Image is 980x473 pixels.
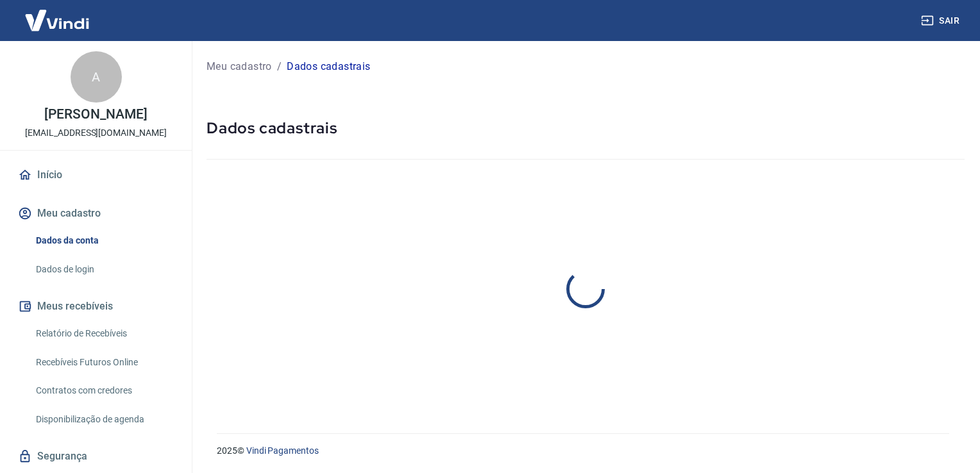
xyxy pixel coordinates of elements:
[15,292,176,320] button: Meus recebíveis
[71,51,122,103] div: A
[31,349,176,376] a: Recebíveis Futuros Online
[15,1,99,40] img: Vindi
[287,59,370,74] p: Dados cadastrais
[31,256,176,283] a: Dados de login
[277,59,282,74] p: /
[15,199,176,228] button: Meu cadastro
[44,108,147,121] p: [PERSON_NAME]
[918,9,965,33] button: Sair
[207,59,272,74] a: Meu cadastro
[25,126,167,140] p: [EMAIL_ADDRESS][DOMAIN_NAME]
[31,378,176,404] a: Contratos com credores
[246,445,319,456] a: Vindi Pagamentos
[31,320,176,347] a: Relatório de Recebíveis
[217,444,949,458] p: 2025 ©
[15,161,176,189] a: Início
[207,118,965,138] h5: Dados cadastrais
[31,228,176,254] a: Dados da conta
[15,442,176,470] a: Segurança
[31,406,176,433] a: Disponibilização de agenda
